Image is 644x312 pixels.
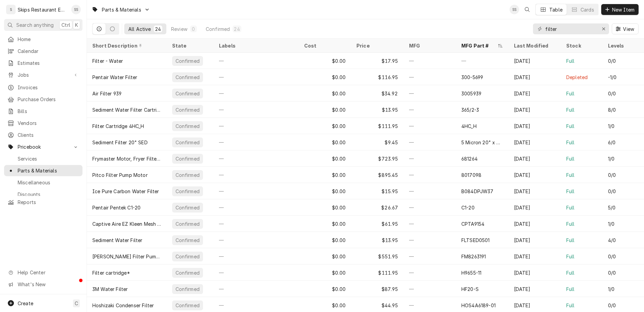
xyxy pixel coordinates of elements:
div: [DATE] [509,167,561,183]
span: Calendar [18,48,79,55]
div: Full [566,171,575,179]
div: — [404,248,456,264]
div: Full [566,90,575,97]
a: Parts & Materials [4,165,82,176]
a: Bills [4,106,82,117]
div: $15.95 [351,183,404,199]
span: Clients [18,131,79,139]
div: Shan Skipper's Avatar [71,5,81,14]
div: — [404,264,456,281]
div: 1/0 [608,220,614,227]
a: Go to Jobs [4,69,82,80]
div: — [214,248,299,264]
div: $0.00 [299,281,351,297]
div: Confirmed [175,302,200,309]
div: C1-20 [461,204,475,211]
div: $723.95 [351,150,404,167]
a: Discounts [4,189,82,200]
div: 0 [191,25,196,33]
span: Estimates [18,59,79,67]
div: 0/0 [608,253,616,260]
div: — [214,281,299,297]
div: Full [566,155,575,162]
div: 4HC_H [461,123,477,130]
div: Full [566,139,575,146]
div: Skips Restaurant Equipment [18,6,68,13]
div: — [214,150,299,167]
div: — [404,216,456,232]
div: Pentair Pentek C1-20 [92,204,141,211]
div: 4/0 [608,237,616,244]
span: Parts & Materials [102,6,141,13]
div: Confirmed [175,155,200,162]
div: 300-5699 [461,74,483,81]
div: Confirmed [175,269,200,276]
div: [DATE] [509,85,561,102]
div: — [214,102,299,118]
div: — [404,85,456,102]
div: Confirmed [206,25,230,33]
div: — [404,232,456,248]
div: B084DPJW37 [461,188,494,195]
div: $0.00 [299,232,351,248]
span: Miscellaneous [18,179,79,186]
span: C [75,300,78,307]
div: 5/0 [608,204,615,211]
div: — [456,53,509,69]
div: Stock [566,42,596,49]
div: 24 [234,25,240,33]
span: Discounts [18,191,79,198]
div: Filter cartridge* [92,269,130,276]
div: — [214,69,299,85]
div: S [6,5,16,14]
button: View [612,23,639,34]
div: SS [510,5,519,14]
div: Review [171,25,187,33]
div: Frymaster Motor, Fryer Filter 240V [92,155,161,162]
div: [DATE] [509,232,561,248]
div: [DATE] [509,199,561,216]
div: [DATE] [509,134,561,150]
a: Go to Pricebook [4,141,82,152]
div: — [404,183,456,199]
a: Go to Parts & Materials [89,4,153,15]
div: $26.67 [351,199,404,216]
div: $0.00 [299,216,351,232]
div: [PERSON_NAME] Filter Pump 4GPM [92,253,161,260]
div: — [404,102,456,118]
div: 6/0 [608,139,615,146]
a: Invoices [4,82,82,93]
div: — [214,134,299,150]
div: — [214,264,299,281]
div: 3005939 [461,90,481,97]
div: $13.95 [351,232,404,248]
div: HF20-S [461,286,479,293]
div: Full [566,106,575,113]
div: [DATE] [509,118,561,134]
div: Pentair Water Filter [92,74,137,81]
div: Confirmed [175,74,200,81]
div: Full [566,204,575,211]
div: 0/0 [608,57,616,65]
span: Invoices [18,84,79,91]
div: Filter - Water [92,57,123,65]
div: 1/0 [608,286,614,293]
span: Home [18,36,79,43]
div: Sediment Filter 20" SED [92,139,148,146]
div: $0.00 [299,264,351,281]
div: Cards [581,6,594,13]
div: $34.92 [351,85,404,102]
button: Erase input [598,23,609,34]
div: — [214,183,299,199]
div: Full [566,123,575,130]
div: State [172,42,207,49]
a: Clients [4,129,82,141]
div: Full [566,302,575,309]
div: $87.95 [351,281,404,297]
div: — [404,69,456,85]
div: Price [356,42,397,49]
div: [DATE] [509,150,561,167]
div: $111.95 [351,264,404,281]
span: New Item [611,6,636,13]
div: — [404,150,456,167]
